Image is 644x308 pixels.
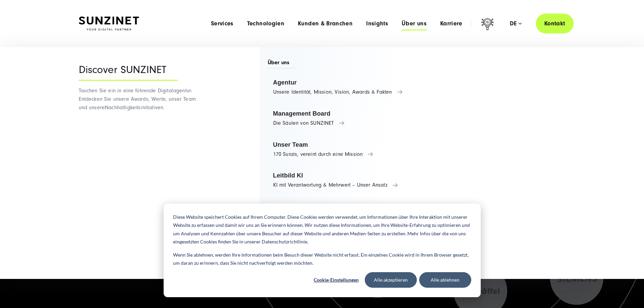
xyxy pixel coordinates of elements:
button: Cookie-Einstellungen [310,272,362,288]
div: Discover SUNZINET [79,64,178,81]
span: Tauchen Sie ein in eine führende Digitalagentur: Entdecken Sie unsere Awards, Werte, unser Team u... [79,88,196,111]
a: Über uns [402,20,427,27]
a: Kontakt [536,14,574,33]
a: Unsere Partner Unsere technologischen und strategischen Partner für das Wachstum Ihres Unternehmens [268,198,413,230]
p: Wenn Sie ablehnen, werden Ihre Informationen beim Besuch dieser Website nicht erfasst. Ein einzel... [173,251,471,267]
a: Agentur Unsere Identität, Mission, Vision, Awards & Fakten [268,74,413,100]
p: Diese Website speichert Cookies auf Ihrem Computer. Diese Cookies werden verwendet, um Informatio... [173,213,471,246]
img: SUNZINET Full Service Digital Agentur [79,17,139,31]
div: de [510,20,522,27]
a: Management Board Die Säulen von SUNZINET [268,105,413,131]
a: Kunden & Branchen [298,20,353,27]
a: Services [211,20,234,27]
a: Unser Team 170 Sunzis, vereint durch eine Mission [268,137,413,162]
span: Über uns [268,59,298,69]
a: Insights [366,20,388,27]
a: Karriere [440,20,462,27]
button: Alle ablehnen [419,272,471,288]
div: Nachhaltigkeitsinitiativen. [79,47,206,279]
a: Technologien [247,20,284,27]
button: Alle akzeptieren [365,272,417,288]
a: Leitbild KI KI mit Verantwortung & Mehrwert – Unser Ansatz [268,167,413,193]
div: Cookie banner [164,204,481,297]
